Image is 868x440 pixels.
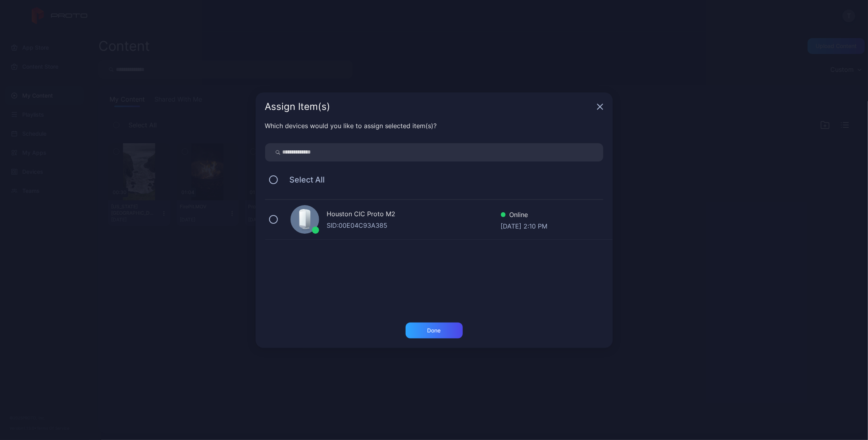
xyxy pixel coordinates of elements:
[265,102,594,111] div: Assign Item(s)
[282,175,325,184] span: Select All
[406,323,463,338] button: Done
[265,121,603,131] div: Which devices would you like to assign selected item(s)?
[427,327,441,334] div: Done
[327,209,501,221] div: Houston CIC Proto M2
[501,221,548,229] div: [DATE] 2:10 PM
[327,221,501,230] div: SID: 00E04C93A385
[501,210,548,221] div: Online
